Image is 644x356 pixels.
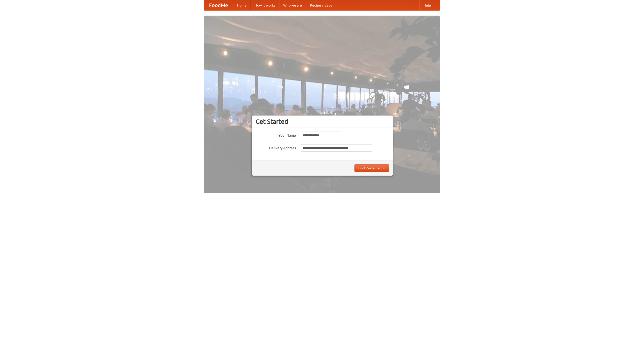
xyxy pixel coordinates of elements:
label: Your Name [256,132,296,138]
a: Recipe videos [306,0,336,10]
h3: Get Started [256,118,389,125]
a: How it works [251,0,279,10]
a: Help [419,0,435,10]
button: Find Restaurants! [354,164,389,172]
a: Home [233,0,251,10]
a: FoodMe [204,0,233,10]
label: Delivery Address [256,144,296,150]
a: Who we are [279,0,306,10]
